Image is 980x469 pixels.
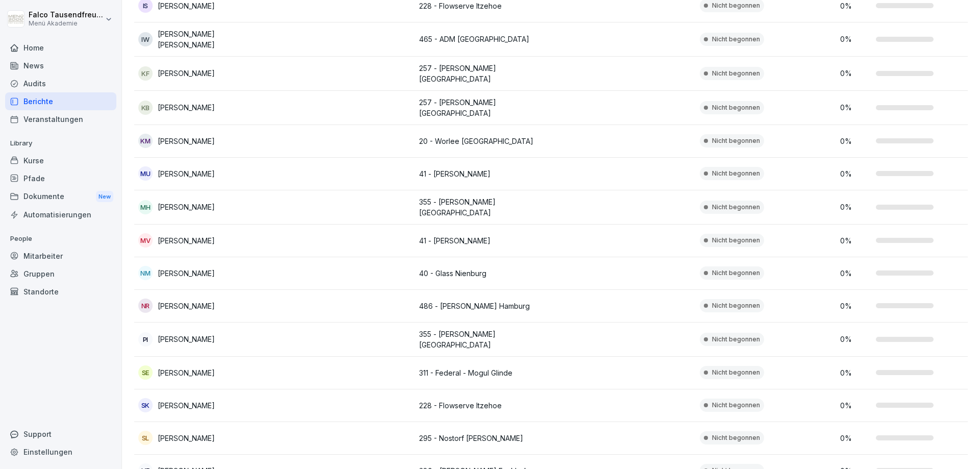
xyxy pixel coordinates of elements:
[5,152,116,169] a: Kurse
[5,187,116,206] div: Dokumente
[5,92,116,110] a: Berichte
[840,68,871,79] p: 0 %
[158,268,215,279] p: [PERSON_NAME]
[158,235,215,246] p: [PERSON_NAME]
[138,32,153,46] div: IW
[5,231,116,247] p: People
[158,400,215,411] p: [PERSON_NAME]
[840,301,871,311] p: 0 %
[712,268,760,278] p: Nicht begonnen
[840,235,871,246] p: 0 %
[419,168,551,179] p: 41 - [PERSON_NAME]
[138,101,153,115] div: KB
[138,200,153,214] div: MH
[712,169,760,178] p: Nicht begonnen
[158,367,215,378] p: [PERSON_NAME]
[419,136,551,146] p: 20 - Worlee [GEOGRAPHIC_DATA]
[840,400,871,411] p: 0 %
[840,334,871,344] p: 0 %
[840,168,871,179] p: 0 %
[419,196,551,218] p: 355 - [PERSON_NAME] [GEOGRAPHIC_DATA]
[712,236,760,245] p: Nicht begonnen
[419,1,551,11] p: 228 - Flowserve Itzehoe
[158,102,215,113] p: [PERSON_NAME]
[5,57,116,75] a: News
[419,63,551,84] p: 257 - [PERSON_NAME] [GEOGRAPHIC_DATA]
[712,1,760,10] p: Nicht begonnen
[712,203,760,212] p: Nicht begonnen
[158,202,215,212] p: [PERSON_NAME]
[29,20,103,27] p: Menü Akademie
[5,187,116,206] a: DokumenteNew
[712,103,760,112] p: Nicht begonnen
[419,400,551,411] p: 228 - Flowserve Itzehoe
[96,191,113,203] div: New
[840,136,871,146] p: 0 %
[712,335,760,344] p: Nicht begonnen
[712,136,760,145] p: Nicht begonnen
[158,334,215,344] p: [PERSON_NAME]
[5,110,116,128] a: Veranstaltungen
[5,247,116,265] a: Mitarbeiter
[840,433,871,443] p: 0 %
[712,301,760,310] p: Nicht begonnen
[840,202,871,212] p: 0 %
[712,433,760,442] p: Nicht begonnen
[712,35,760,44] p: Nicht begonnen
[5,265,116,283] a: Gruppen
[138,233,153,248] div: MV
[138,66,153,81] div: KF
[840,268,871,279] p: 0 %
[840,102,871,113] p: 0 %
[419,97,551,118] p: 257 - [PERSON_NAME] [GEOGRAPHIC_DATA]
[5,425,116,443] div: Support
[5,206,116,224] a: Automatisierungen
[138,299,153,313] div: NR
[712,401,760,410] p: Nicht begonnen
[419,433,551,443] p: 295 - Nostorf [PERSON_NAME]
[5,135,116,152] p: Library
[158,301,215,311] p: [PERSON_NAME]
[419,268,551,279] p: 40 - Glass Nienburg
[158,68,215,79] p: [PERSON_NAME]
[158,136,215,146] p: [PERSON_NAME]
[419,329,551,350] p: 355 - [PERSON_NAME] [GEOGRAPHIC_DATA]
[138,266,153,280] div: NM
[138,134,153,148] div: KM
[158,168,215,179] p: [PERSON_NAME]
[712,69,760,78] p: Nicht begonnen
[840,34,871,44] p: 0 %
[5,283,116,301] a: Standorte
[29,11,103,19] p: Falco Tausendfreund
[5,75,116,92] a: Audits
[419,235,551,246] p: 41 - [PERSON_NAME]
[138,365,153,380] div: SE
[5,39,116,57] a: Home
[158,433,215,443] p: [PERSON_NAME]
[419,301,551,311] p: 486 - [PERSON_NAME] Hamburg
[712,368,760,377] p: Nicht begonnen
[138,431,153,445] div: SL
[158,29,271,50] p: [PERSON_NAME] [PERSON_NAME]
[138,332,153,347] div: PI
[419,34,551,44] p: 465 - ADM [GEOGRAPHIC_DATA]
[5,169,116,187] a: Pfade
[158,1,215,11] p: [PERSON_NAME]
[138,398,153,412] div: SK
[840,367,871,378] p: 0 %
[419,367,551,378] p: 311 - Federal - Mogul Glinde
[138,166,153,181] div: MU
[5,443,116,461] a: Einstellungen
